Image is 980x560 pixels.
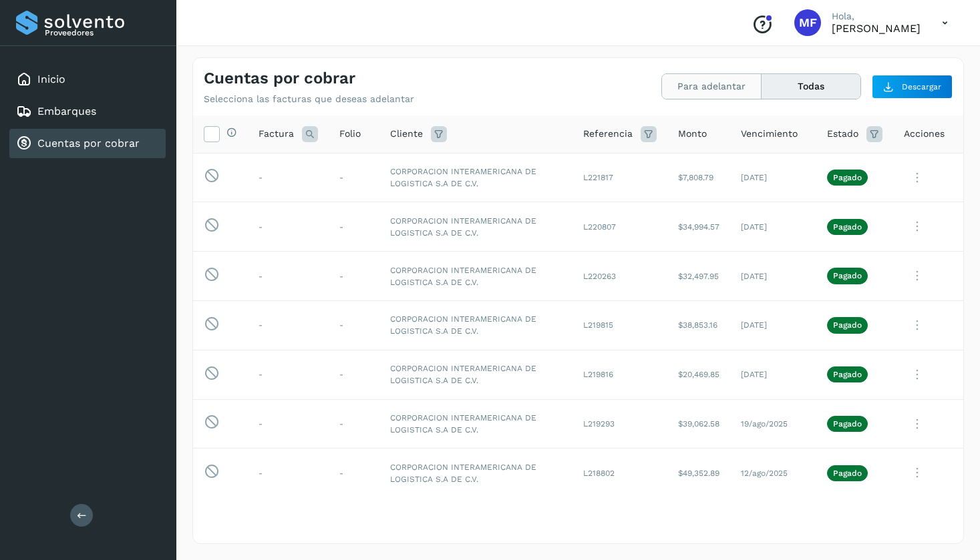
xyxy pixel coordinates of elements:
[667,153,730,202] td: $7,808.79
[329,399,379,449] td: -
[329,449,379,498] td: -
[833,173,862,182] p: Pagado
[248,449,329,498] td: -
[379,202,573,252] td: CORPORACION INTERAMERICANA DE LOGISTICA S.A DE C.V.
[833,320,862,330] p: Pagado
[872,75,953,99] button: Descargar
[827,127,858,141] span: Estado
[667,449,730,498] td: $49,352.89
[573,399,667,449] td: L219293
[573,300,667,350] td: L219815
[904,127,945,141] span: Acciones
[762,74,860,99] button: Todas
[833,469,862,478] p: Pagado
[573,202,667,252] td: L220807
[248,350,329,399] td: -
[573,449,667,498] td: L218802
[379,153,573,202] td: CORPORACION INTERAMERICANA DE LOGISTICA S.A DE C.V.
[573,252,667,301] td: L220263
[259,127,294,141] span: Factura
[329,252,379,301] td: -
[833,271,862,280] p: Pagado
[248,252,329,301] td: -
[248,300,329,350] td: -
[204,93,414,105] p: Selecciona las facturas que deseas adelantar
[667,399,730,449] td: $39,062.58
[833,370,862,379] p: Pagado
[204,69,355,88] h4: Cuentas por cobrar
[730,399,816,449] td: 19/ago/2025
[379,252,573,301] td: CORPORACION INTERAMERICANA DE LOGISTICA S.A DE C.V.
[730,300,816,350] td: [DATE]
[667,202,730,252] td: $34,994.57
[329,202,379,252] td: -
[902,81,941,93] span: Descargar
[730,449,816,498] td: 12/ago/2025
[248,202,329,252] td: -
[45,28,160,37] p: Proveedores
[730,202,816,252] td: [DATE]
[379,399,573,449] td: CORPORACION INTERAMERICANA DE LOGISTICA S.A DE C.V.
[37,137,140,150] a: Cuentas por cobrar
[833,222,862,232] p: Pagado
[832,11,921,22] p: Hola,
[662,74,762,99] button: Para adelantar
[329,350,379,399] td: -
[667,350,730,399] td: $20,469.85
[667,300,730,350] td: $38,853.16
[9,97,166,126] div: Embarques
[832,22,921,35] p: MONICA FONTES CHAVEZ
[9,65,166,94] div: Inicio
[37,73,65,85] a: Inicio
[329,153,379,202] td: -
[573,350,667,399] td: L219816
[667,252,730,301] td: $32,497.95
[833,419,862,429] p: Pagado
[390,127,423,141] span: Cliente
[379,300,573,350] td: CORPORACION INTERAMERICANA DE LOGISTICA S.A DE C.V.
[248,153,329,202] td: -
[9,129,166,158] div: Cuentas por cobrar
[730,252,816,301] td: [DATE]
[379,350,573,399] td: CORPORACION INTERAMERICANA DE LOGISTICA S.A DE C.V.
[379,449,573,498] td: CORPORACION INTERAMERICANA DE LOGISTICA S.A DE C.V.
[730,153,816,202] td: [DATE]
[248,399,329,449] td: -
[339,127,361,141] span: Folio
[573,153,667,202] td: L221817
[329,300,379,350] td: -
[37,105,96,117] a: Embarques
[678,127,707,141] span: Monto
[730,350,816,399] td: [DATE]
[741,127,798,141] span: Vencimiento
[583,127,633,141] span: Referencia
